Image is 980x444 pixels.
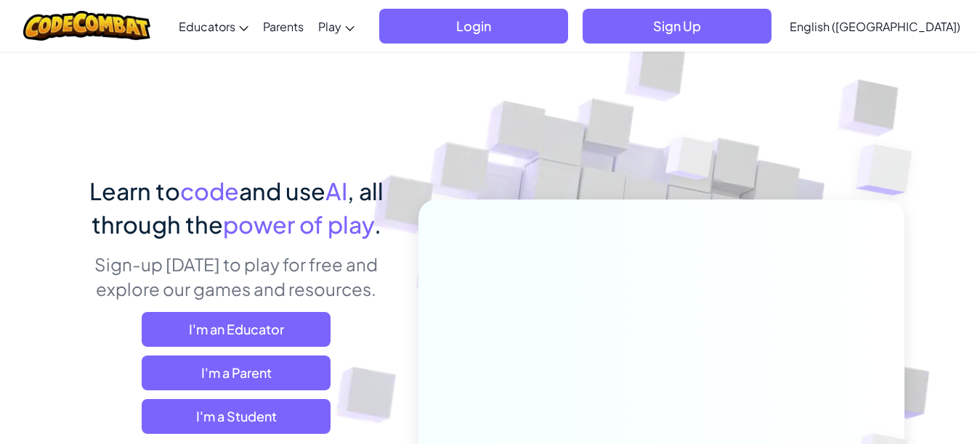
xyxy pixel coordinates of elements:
[239,176,325,205] span: and use
[638,108,742,216] img: Overlap cubes
[379,9,568,44] button: Login
[142,399,331,434] button: I'm a Student
[223,210,374,239] span: power of play
[790,19,960,34] span: English ([GEOGRAPHIC_DATA])
[827,109,952,231] img: Overlap cubes
[23,11,150,41] img: CodeCombat logo
[325,176,347,205] span: AI
[782,7,968,46] a: English ([GEOGRAPHIC_DATA])
[89,176,180,205] span: Learn to
[171,7,256,46] a: Educators
[374,210,381,239] span: .
[142,355,331,390] a: I'm a Parent
[180,176,239,205] span: code
[583,9,772,44] button: Sign Up
[142,312,331,347] a: I'm an Educator
[318,19,341,34] span: Play
[76,252,397,301] p: Sign-up [DATE] to play for free and explore our games and resources.
[311,7,362,46] a: Play
[256,7,311,46] a: Parents
[179,19,235,34] span: Educators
